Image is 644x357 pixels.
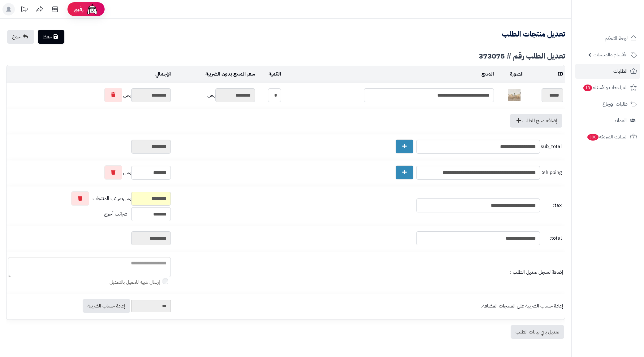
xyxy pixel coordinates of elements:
a: العملاء [575,113,640,128]
div: ر.س [174,88,255,102]
td: الإجمالي [6,66,172,83]
a: تعديل باقي بيانات الطلب [511,325,564,339]
td: المنتج [283,66,495,83]
a: رجوع [7,30,34,44]
a: حفظ [38,30,64,44]
img: 1752668496-1-40x40.jpg [508,89,521,101]
div: ر.س [8,88,171,102]
span: السلات المتروكة [587,133,628,141]
div: تعديل الطلب رقم # 373075 [6,52,565,60]
a: طلبات الإرجاع [575,97,640,111]
span: المراجعات والأسئلة [583,83,628,92]
a: السلات المتروكة300 [575,129,640,144]
a: إضافة منتج للطلب [510,114,562,128]
img: ai-face.png [86,3,98,15]
span: الطلبات [613,67,628,76]
span: 300 [587,133,599,141]
div: ر.س [8,165,171,180]
span: لوحة التحكم [605,34,628,43]
a: المراجعات والأسئلة13 [575,80,640,95]
a: إعادة حساب الضريبة [83,299,130,313]
label: إرسال تنبيه للعميل بالتعديل [110,279,171,286]
input: إرسال تنبيه للعميل بالتعديل [163,279,168,284]
td: سعر المنتج بدون الضريبة [172,66,257,83]
img: logo-2.png [602,12,638,25]
span: ضرائب أخرى [104,210,128,218]
div: إعادة حساب الضريبة على المنتجات المضافة: [174,303,563,310]
td: الصورة [495,66,525,83]
span: رفيق [74,6,84,13]
span: الأقسام والمنتجات [594,50,628,59]
span: 13 [583,84,592,91]
b: تعديل منتجات الطلب [502,28,565,40]
a: الطلبات [575,64,640,79]
span: tax: [542,202,562,209]
td: الكمية [257,66,282,83]
a: تحديثات المنصة [16,3,32,17]
td: ID [525,66,565,83]
span: العملاء [615,116,627,125]
span: sub_total: [542,143,562,150]
span: ضرائب المنتجات [93,195,123,202]
span: shipping: [542,169,562,176]
span: طلبات الإرجاع [603,100,628,108]
div: ر.س [8,191,171,206]
span: total: [542,235,562,242]
div: إضافة لسجل تعديل الطلب : [174,269,563,276]
a: لوحة التحكم [575,31,640,46]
